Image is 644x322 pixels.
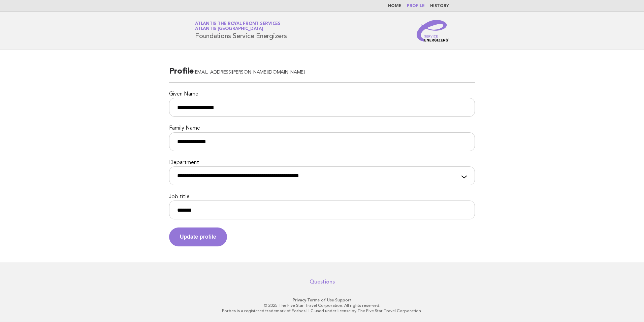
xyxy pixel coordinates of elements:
span: [EMAIL_ADDRESS][PERSON_NAME][DOMAIN_NAME] [194,70,305,75]
img: Service Energizers [417,20,449,42]
h1: Foundations Service Energizers [195,22,287,39]
a: Home [388,4,401,8]
p: © 2025 The Five Star Travel Corporation. All rights reserved. [116,303,528,308]
a: Profile [407,4,425,8]
label: Given Name [169,91,475,98]
button: Update profile [169,227,227,246]
h2: Profile [169,66,475,83]
a: History [430,4,449,8]
p: · · [116,297,528,303]
p: Forbes is a registered trademark of Forbes LLC used under license by The Five Star Travel Corpora... [116,308,528,314]
a: Terms of Use [307,298,334,302]
label: Family Name [169,125,475,132]
label: Department [169,159,475,166]
a: Atlantis The Royal Front ServicesAtlantis [GEOGRAPHIC_DATA] [195,22,281,31]
label: Job title [169,193,475,200]
span: Atlantis [GEOGRAPHIC_DATA] [195,27,263,31]
a: Questions [310,278,335,285]
a: Support [335,298,352,302]
a: Privacy [293,298,306,302]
